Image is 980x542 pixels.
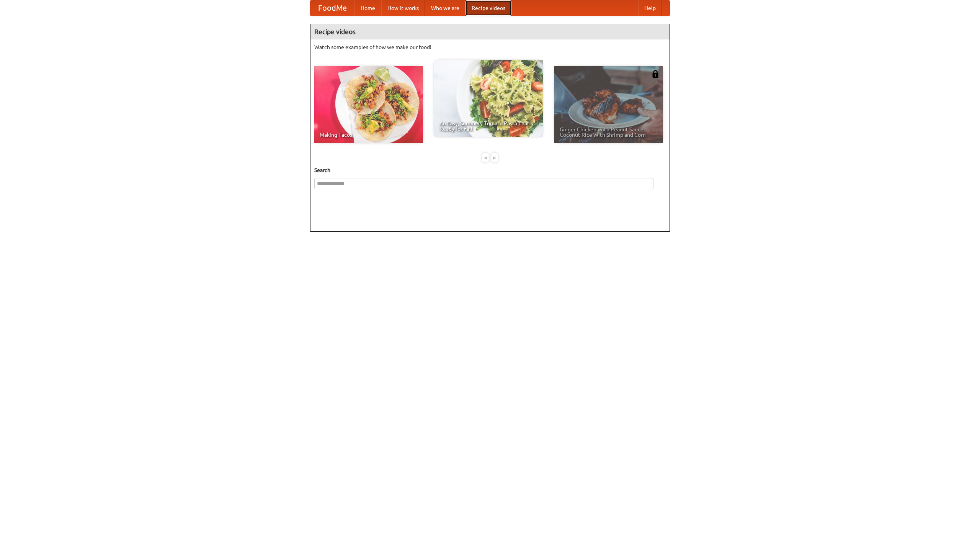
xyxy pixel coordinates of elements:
img: 483408.png [652,70,659,78]
a: Making Tacos [314,66,423,143]
a: FoodMe [310,0,354,16]
h5: Search [314,166,666,174]
a: An Easy, Summery Tomato Pasta That's Ready for Fall [434,60,543,137]
a: How it works [381,0,425,16]
a: Home [354,0,381,16]
div: » [491,153,498,162]
h4: Recipe videos [310,24,670,39]
span: An Easy, Summery Tomato Pasta That's Ready for Fall [439,121,537,131]
p: Watch some examples of how we make our food! [314,43,666,51]
span: Making Tacos [320,132,418,138]
div: « [482,153,489,162]
a: Recipe videos [465,0,511,16]
a: Help [638,0,662,16]
a: Who we are [425,0,465,16]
